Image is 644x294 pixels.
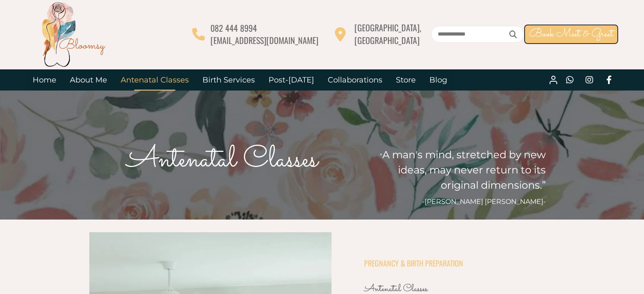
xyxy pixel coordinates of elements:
[39,0,107,68] img: Bloomsy
[354,34,420,47] span: [GEOGRAPHIC_DATA]
[114,69,196,91] a: Antenatal Classes
[196,69,262,91] a: Birth Services
[524,25,618,44] a: Book Meet & Greet
[380,152,382,160] span: “
[262,69,321,91] a: Post-[DATE]
[210,22,257,34] span: 082 444 8994
[127,138,318,182] span: Antenatal Classes
[354,21,421,34] span: [GEOGRAPHIC_DATA],
[542,179,546,191] span: ”
[382,148,546,191] span: A man's mind, stretched by new ideas, may never return to its original dimensions.
[423,69,454,91] a: Blog
[422,198,546,206] span: -[PERSON_NAME] [PERSON_NAME]-
[321,69,389,91] a: Collaborations
[26,69,63,91] a: Home
[364,258,463,269] span: PREGNANCY & BIRTH PREPARATION
[210,34,318,47] span: [EMAIL_ADDRESS][DOMAIN_NAME]
[63,69,114,91] a: About Me
[389,69,423,91] a: Store
[529,26,613,42] span: Book Meet & Greet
